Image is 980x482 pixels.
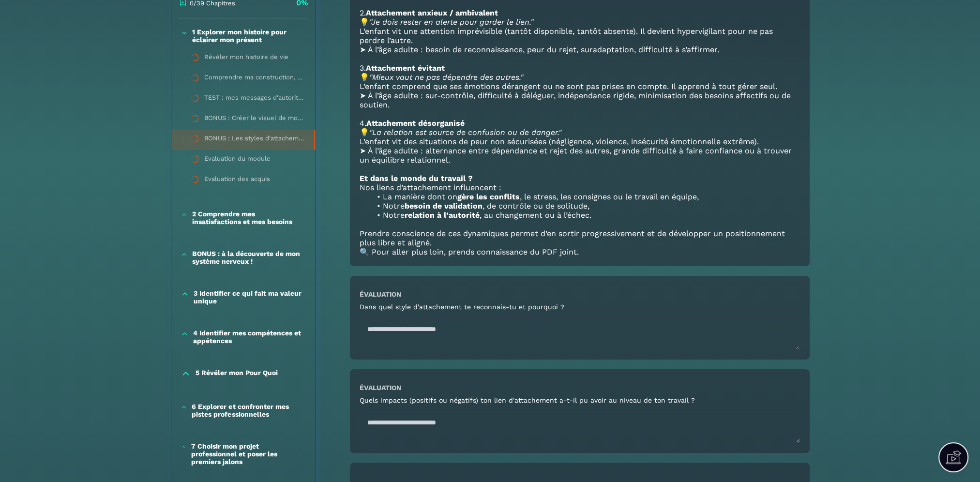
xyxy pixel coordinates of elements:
[360,27,800,45] p: L’enfant vit une attention imprévisible (tantôt disponible, tantôt absente). Il devient hypervigi...
[404,201,482,211] strong: besoin de validation
[360,384,401,392] h6: Évaluation
[204,175,270,186] div: Evaluation des acquis
[204,114,306,125] div: BONUS : Créer le visuel de mon parcours
[371,211,800,220] li: Notre , au changement ou à l’échec.
[360,183,800,192] p: Nos liens d’attachement influencent :
[360,91,800,109] p: ➤ À l’âge adulte : sur-contrôle, difficulté à déléguer, indépendance rigide, minimisation des bes...
[360,45,800,54] p: ➤ À l’âge adulte : besoin de reconnaissance, peur du rejet, suradaptation, difficulté à s’affirmer.
[369,128,561,137] em: "La relation est source de confusion ou de danger."
[360,174,473,183] strong: Et dans le monde du travail ?
[192,28,305,44] p: 1 Explorer mon histoire pour éclairer mon présent
[360,229,800,247] p: Prendre conscience de ces dynamiques permet d’en sortir progressivement et de développer un posit...
[196,369,278,378] p: 5 Révéler mon Pour Quoi
[360,303,564,311] h5: Dans quel style d'attachement te reconnais-tu et pourquoi ?
[360,8,800,17] h4: 2.
[404,211,479,220] strong: relation à l’autorité
[204,74,306,84] div: Comprendre ma construction, mes croyances
[204,94,306,105] div: TEST : mes messages d'autorité du passé (drivers)
[360,73,800,82] p: 💡
[360,119,800,128] h4: 4.
[366,63,445,73] strong: Attachement évitant
[371,201,800,211] li: Notre , de contrôle ou de solitude,
[192,250,306,265] p: BONUS : à la découverte de mon système nerveux !
[457,192,519,201] strong: gère les conflits
[360,290,401,298] h6: Évaluation
[204,53,288,64] div: Révéler mon histoire de vie
[360,146,800,165] p: ➤ À l’âge adulte : alternance entre dépendance et rejet des autres, grande difficulté à faire con...
[360,128,800,137] p: 💡
[369,73,523,82] em: "Mieux vaut ne pas dépendre des autres."
[371,192,800,201] li: La manière dont on , le stress, les consignes ou le travail en équipe,
[360,137,800,146] p: L’enfant vit des situations de peur non sécurisées (négligence, violence, insécurité émotionnelle...
[193,329,306,345] p: 4 Identifier mes compétences et appétences
[360,17,800,27] p: 💡
[360,247,800,256] p: 🔍 Pour aller plus loin, prends connaissance du PDF joint.
[366,8,498,17] strong: Attachement anxieux / ambivalent
[366,119,465,128] strong: Attachement désorganisé
[191,442,305,466] p: 7 Choisir mon projet professionnel et poser les premiers jalons
[204,155,271,166] div: Evaluation du module
[360,63,800,73] h4: 3.
[360,82,800,91] p: L’enfant comprend que ses émotions dérangent ou ne sont pas prises en compte. Il apprend à tout g...
[360,396,695,404] h5: Quels impacts (positifs ou négatifs) ton lien d'attachement a-t-il pu avoir au niveau de ton trav...
[192,403,305,418] p: 6 Explorer et confronter mes pistes professionnelles
[369,17,533,27] em: "Je dois rester en alerte pour garder le lien."
[192,210,305,226] p: 2 Comprendre mes insatisfactions et mes besoins
[194,289,305,305] p: 3 Identifier ce qui fait ma valeur unique
[204,135,304,145] div: BONUS : Les styles d'attachement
